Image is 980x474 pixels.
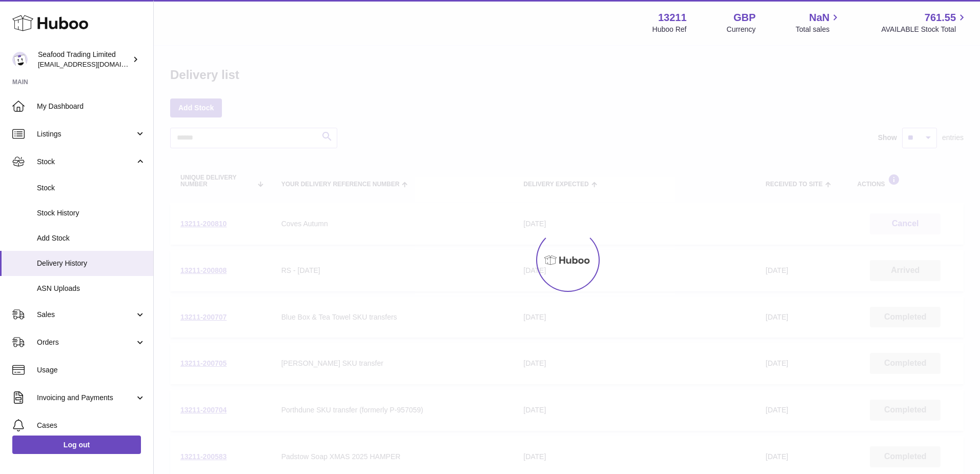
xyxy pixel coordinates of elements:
[727,25,756,34] div: Currency
[37,338,135,347] span: Orders
[733,11,756,25] strong: GBP
[925,11,956,25] span: 761.55
[12,52,28,67] img: online@rickstein.com
[809,11,829,25] span: NaN
[37,393,135,403] span: Invoicing and Payments
[37,208,146,218] span: Stock History
[37,102,146,111] span: My Dashboard
[795,25,841,34] span: Total sales
[37,157,135,167] span: Stock
[37,233,146,243] span: Add Stock
[37,365,146,375] span: Usage
[37,259,146,268] span: Delivery History
[38,60,151,68] span: [EMAIL_ADDRESS][DOMAIN_NAME]
[37,129,135,139] span: Listings
[37,310,135,320] span: Sales
[881,11,968,34] a: 761.55 AVAILABLE Stock Total
[881,25,968,34] span: AVAILABLE Stock Total
[38,50,130,69] div: Seafood Trading Limited
[652,25,687,34] div: Huboo Ref
[37,421,146,430] span: Cases
[37,183,146,193] span: Stock
[12,436,141,454] a: Log out
[658,11,687,25] strong: 13211
[37,284,146,293] span: ASN Uploads
[795,11,841,34] a: NaN Total sales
